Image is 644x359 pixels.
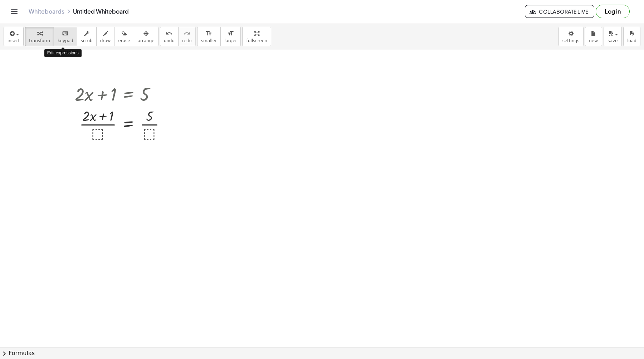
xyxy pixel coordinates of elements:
[242,27,271,46] button: fullscreen
[227,29,234,38] i: format_size
[197,27,221,46] button: format_sizesmaller
[164,38,175,43] span: undo
[118,38,130,43] span: erase
[531,8,588,15] span: Collaborate Live
[585,27,602,46] button: new
[558,27,584,46] button: settings
[96,27,115,46] button: draw
[77,27,97,46] button: scrub
[596,5,630,18] button: Log in
[114,27,134,46] button: erase
[623,27,640,46] button: load
[166,29,172,38] i: undo
[178,27,196,46] button: redoredo
[8,38,20,43] span: insert
[81,38,93,43] span: scrub
[25,27,54,46] button: transform
[224,38,237,43] span: larger
[9,6,20,17] button: Toggle navigation
[201,38,217,43] span: smaller
[54,27,77,46] button: keyboardkeypad
[604,27,622,46] button: save
[62,29,69,38] i: keyboard
[182,38,192,43] span: redo
[562,38,580,43] span: settings
[134,27,158,46] button: arrange
[608,38,618,43] span: save
[525,5,594,18] button: Collaborate Live
[4,27,24,46] button: insert
[184,29,190,38] i: redo
[627,38,636,43] span: load
[58,38,73,43] span: keypad
[160,27,179,46] button: undoundo
[29,38,50,43] span: transform
[138,38,155,43] span: arrange
[205,29,212,38] i: format_size
[29,8,64,15] a: Whiteboards
[589,38,598,43] span: new
[44,49,82,57] div: Edit expressions
[246,38,267,43] span: fullscreen
[220,27,241,46] button: format_sizelarger
[100,38,111,43] span: draw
